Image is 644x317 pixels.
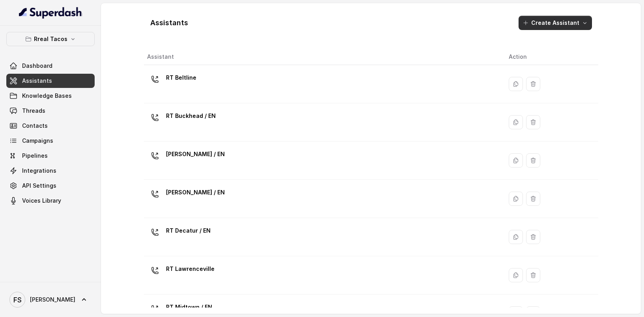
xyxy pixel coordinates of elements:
th: Assistant [144,49,503,65]
p: RT Buckhead / EN [166,110,216,122]
a: Knowledge Bases [6,89,95,103]
p: RT Midtown / EN [166,301,235,313]
h1: Assistants [150,17,188,29]
span: Voices Library [22,197,61,205]
p: Rreal Tacos [34,34,67,44]
span: Assistants [22,77,52,85]
span: Pipelines [22,152,48,160]
p: [PERSON_NAME] / EN [166,186,225,199]
th: Action [502,49,598,65]
p: RT Lawrenceville [166,263,215,275]
text: FS [13,296,22,304]
button: Create Assistant [519,16,592,30]
p: [PERSON_NAME] / EN [166,148,225,160]
span: Dashboard [22,62,52,70]
span: Contacts [22,122,48,130]
a: [PERSON_NAME] [6,289,95,311]
span: [PERSON_NAME] [30,296,75,304]
img: light.svg [19,6,82,19]
p: RT Beltline [166,71,196,84]
a: Campaigns [6,134,95,148]
a: Assistants [6,74,95,88]
span: API Settings [22,182,56,190]
a: Voices Library [6,194,95,208]
span: Knowledge Bases [22,92,72,100]
span: Integrations [22,167,56,175]
button: Rreal Tacos [6,32,95,46]
a: Threads [6,104,95,118]
span: Campaigns [22,137,53,145]
p: RT Decatur / EN [166,224,211,237]
a: Dashboard [6,59,95,73]
a: Contacts [6,119,95,133]
a: Integrations [6,164,95,178]
a: Pipelines [6,149,95,163]
a: API Settings [6,179,95,193]
span: Threads [22,107,45,115]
